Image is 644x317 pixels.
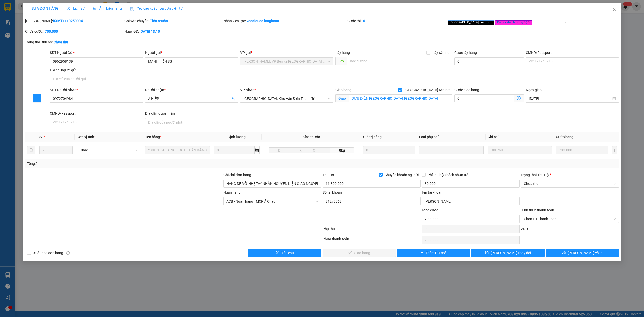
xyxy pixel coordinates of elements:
th: Ghi chú [486,132,554,142]
span: Tên hàng [145,135,162,139]
label: Tên tài khoản [422,190,442,194]
button: checkGiao hàng [323,249,396,257]
span: [PERSON_NAME] thay đổi [491,250,531,256]
div: SĐT Người Gửi [50,50,143,55]
input: R [290,147,311,153]
span: picture [93,7,96,10]
div: Ngày GD: [124,29,222,34]
div: Cước rồi : [347,18,446,24]
span: close [528,21,530,24]
img: icon [130,7,134,11]
button: plus [33,94,41,102]
input: Ngày giao [529,96,611,101]
input: Địa chỉ của người nhận [145,118,238,126]
input: 0 [556,146,608,154]
span: Hồ Chí Minh: VP Bến xe Miền Tây (Quận Bình Tân) [243,58,330,65]
span: [PERSON_NAME] và In [568,250,603,256]
span: Giao hàng [335,88,351,92]
button: save[PERSON_NAME] thay đổi [471,249,545,257]
span: Giao [335,94,349,102]
div: Người nhận [145,87,238,93]
label: Ghi chú đơn hàng [223,173,251,177]
input: Ghi chú đơn hàng [223,180,321,188]
span: kg [255,146,260,154]
span: [GEOGRAPHIC_DATA] tận nơi [448,20,494,25]
div: [PERSON_NAME]: [25,18,123,24]
span: Cước hàng [556,135,573,139]
div: Gói vận chuyển: [124,18,222,24]
span: [GEOGRAPHIC_DATA] tận nơi [402,87,452,93]
span: dollar-circle [517,96,521,100]
span: user-add [231,97,235,101]
div: Chưa thanh toán [322,236,421,245]
label: Cước giao hàng [454,88,479,92]
input: Số tài khoản [323,197,421,205]
b: vodaiquoc.longhoan [247,19,279,23]
input: 0 [363,146,415,154]
span: VND [521,227,528,231]
span: Yêu cầu [281,250,294,256]
div: Trạng thái thu hộ: [25,39,148,45]
input: Cước giao hàng [454,94,514,102]
div: Nhân viên tạo: [223,18,346,24]
label: Ngày giao [526,88,542,92]
span: Lấy hàng [335,51,350,55]
span: Hà Nội: Kho Văn Điển Thanh Trì [243,95,330,102]
span: info-circle [66,251,70,255]
div: CMND/Passport [526,50,619,55]
label: Ngân hàng [223,190,241,194]
span: Ảnh kiện hàng [93,6,122,10]
span: plus [420,251,424,255]
div: Phụ thu [322,226,421,235]
span: Chọn HT Thanh Toán [524,215,616,223]
button: plus [612,146,617,154]
input: Ghi Chú [488,146,552,154]
span: printer [562,251,566,255]
span: Lấy tận nơi [430,50,452,55]
span: Tổng cước [422,208,438,212]
button: Close [607,3,621,17]
input: Tên tài khoản [422,197,520,205]
b: BXMT1110250004 [53,19,83,23]
span: Đơn vị tính [77,135,96,139]
span: Yêu cầu xuất hóa đơn điện tử [130,6,183,10]
span: save [485,251,489,255]
span: Chưa thu [524,180,616,187]
label: Hình thức thanh toán [521,208,554,212]
span: Giá trị hàng [363,135,382,139]
span: 0kg [330,147,354,153]
input: Giao tận nơi [349,94,452,102]
th: Loại phụ phí [417,132,486,142]
label: Cước lấy hàng [454,51,477,55]
span: Lấy [335,57,347,65]
span: edit [25,7,29,10]
div: Trạng thái Thu Hộ [521,172,619,178]
button: printer[PERSON_NAME] và In [546,249,619,257]
b: [DATE] 13:10 [140,29,160,33]
div: VP gửi [240,50,333,55]
span: Khác [80,146,138,154]
button: delete [27,146,35,154]
span: Xuất hóa đơn hàng [31,250,65,256]
span: Đã gọi khách (VP gửi) [495,20,533,25]
button: exclamation-circleYêu cầu [248,249,321,257]
span: Thu Hộ [323,173,334,177]
span: Định lượng [228,135,246,139]
span: SỬA ĐƠN HÀNG [25,6,59,10]
div: SĐT Người Nhận [50,87,143,93]
span: VP Nhận [240,88,254,92]
div: Địa chỉ người gửi [50,67,143,73]
input: Địa chỉ của người gửi [50,75,143,83]
div: CMND/Passport [50,111,143,116]
div: Tổng: 2 [27,161,248,166]
b: 700.000 [45,29,58,33]
input: C [311,147,330,153]
div: Địa chỉ người nhận [145,111,238,116]
b: Tiêu chuẩn [150,19,168,23]
span: Kích thước [303,135,320,139]
span: close [612,7,616,11]
span: Thêm ĐH mới [426,250,447,256]
span: plus [33,96,41,100]
span: ACB - Ngân hàng TMCP Á Châu [226,197,318,205]
span: Chuyển khoản ng. gửi [383,172,421,178]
